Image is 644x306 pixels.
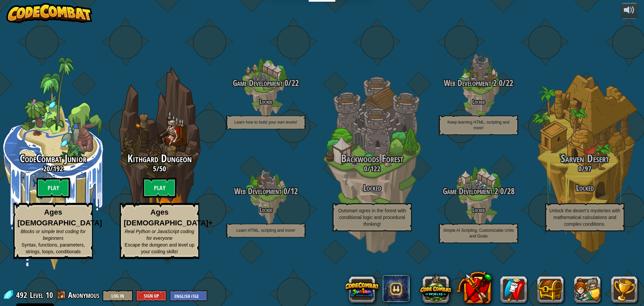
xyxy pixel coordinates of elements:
[21,229,86,241] span: Blocks or simple text coding for beginners
[16,290,29,300] span: 492
[213,187,319,196] h3: /
[506,77,513,89] span: 22
[447,120,509,130] span: Keep learning HTML, scripting and more!
[364,164,367,174] span: 0
[561,151,609,166] span: Sarven Desert
[532,165,638,173] h3: /
[30,290,43,301] span: Level
[549,208,620,227] span: Unlock the desert’s mysteries with mathematical calculations and complex conditions.
[585,164,591,174] span: 97
[234,185,281,197] span: Web Development
[443,185,498,197] span: Game Development 2
[125,229,194,241] span: Real Python or JavaScript coding for everyone
[106,165,213,173] h3: /
[213,79,319,88] h3: /
[532,183,638,192] h3: Locked
[282,77,288,89] span: 0
[444,77,497,89] span: Web Development 2
[6,3,92,23] img: CodeCombat - Learn how to code by playing a game
[20,151,87,166] span: CodeCombat Junior
[497,77,502,89] span: 0
[281,185,287,197] span: 0
[124,208,213,227] strong: Ages [DEMOGRAPHIC_DATA]+
[127,151,192,166] span: Kithgard Dungeon
[290,185,298,197] span: 12
[498,185,504,197] span: 0
[46,290,53,300] span: 10
[425,187,532,196] h3: /
[319,165,425,173] h3: /
[53,164,63,174] span: 192
[143,178,176,198] btn: Play
[21,242,85,254] span: Syntax, functions, parameters, strings, loops, conditionals
[103,290,133,301] button: Log In
[106,57,213,270] div: Complete previous world to unlock
[125,242,195,254] span: Escape the dungeon and level up your coding skills!
[425,79,532,88] h3: /
[341,151,404,166] span: Backwoods Forest
[153,164,156,174] span: 5
[578,164,582,174] span: 0
[425,207,532,213] h4: Locked
[37,178,70,198] btn: Play
[425,98,532,105] h4: Locked
[43,164,50,174] span: 20
[319,183,425,192] h3: Locked
[159,164,166,174] span: 50
[291,77,299,89] span: 22
[233,77,282,89] span: Game Development
[507,185,515,197] span: 28
[136,290,166,301] button: Sign Up
[236,228,295,233] span: Learn HTML, scripting and more!
[338,208,406,227] span: Outsmart ogres in the forest with conditional logic and procedural thinking!
[370,164,380,174] span: 122
[17,208,102,227] strong: Ages [DEMOGRAPHIC_DATA]
[443,228,514,238] span: Simple AI Scripting, Customizable Units and Goals
[621,3,638,19] button: Adjust volume
[213,207,319,213] h4: Locked
[213,98,319,105] h4: Locked
[234,120,297,125] span: Learn how to build your own levels!
[68,290,99,300] span: Anonymous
